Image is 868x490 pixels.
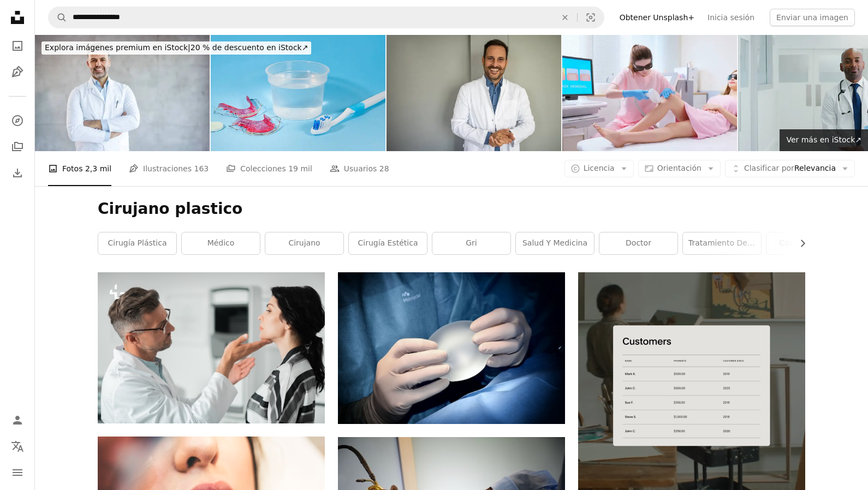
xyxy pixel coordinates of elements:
[786,135,861,144] span: Ver más en iStock ↗
[578,7,604,28] button: Búsqueda visual
[265,232,343,254] a: cirujano
[211,35,385,151] img: Retenedores ortodónticos remojados en solución desinfectante con cepillo de dientes y pastilla ef...
[98,199,805,219] h1: Cirujano plastico
[330,151,389,186] a: Usuarios 28
[338,272,565,424] img: Persona que sostiene el adorno blanco en forma de corazón
[7,435,28,457] button: Idioma
[770,9,855,26] button: Enviar una imagen
[98,272,325,423] img: Cirujano examinando. Cirujano cosmético experimentado que examina la cara de una mujer hermosa an...
[780,129,868,151] a: Ver más en iStock↗
[98,232,176,254] a: cirugía plástica
[793,232,805,254] button: desplazar lista a la derecha
[338,343,565,353] a: Persona que sostiene el adorno blanco en forma de corazón
[599,232,677,254] a: doctor
[48,7,604,28] form: Encuentra imágenes en todo el sitio
[226,151,312,186] a: Colecciones 19 mil
[744,164,794,172] span: Clasificar por
[657,164,701,172] span: Orientación
[35,35,318,61] a: Explora imágenes premium en iStock|20 % de descuento en iStock↗
[35,35,210,151] img: Cheerful mature doctor posing and smiling at camera, healthcare and medicine
[553,7,577,28] button: Borrar
[584,164,615,172] span: Licencia
[182,232,260,254] a: médico
[41,41,311,55] div: 20 % de descuento en iStock ↗
[7,136,28,158] a: Colecciones
[683,232,761,254] a: tratamiento de belleza
[349,232,427,254] a: cirugía estética
[98,343,325,352] a: Cirujano examinando. Cirujano cosmético experimentado que examina la cara de una mujer hermosa an...
[7,110,28,132] a: Explorar
[564,160,634,177] button: Licencia
[7,61,28,83] a: Ilustraciones
[288,163,312,175] span: 19 mil
[45,43,191,52] span: Explora imágenes premium en iStock |
[387,35,561,151] img: Retrato del médico de la edad adulta media con bata blanca en un centro de salud
[562,35,737,151] img: Woman leg laser hair removal
[7,409,28,431] a: Iniciar sesión / Registrarse
[744,163,836,174] span: Relevancia
[7,35,28,57] a: Fotos
[432,232,510,254] a: gri
[638,160,721,177] button: Orientación
[7,162,28,184] a: Historial de descargas
[379,163,389,175] span: 28
[194,163,209,175] span: 163
[701,9,761,26] a: Inicia sesión
[725,160,855,177] button: Clasificar porRelevancia
[613,9,701,26] a: Obtener Unsplash+
[516,232,594,254] a: salud y medicina
[129,151,209,186] a: Ilustraciones 163
[766,232,845,254] a: cosmetología
[7,462,28,483] button: Menú
[49,7,67,28] button: Buscar en Unsplash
